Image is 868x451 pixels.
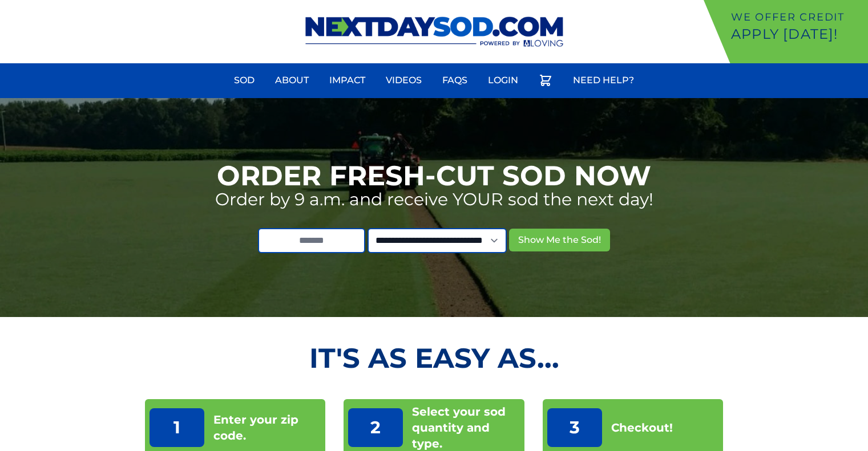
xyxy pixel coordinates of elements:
[435,67,474,94] a: FAQs
[215,189,653,210] p: Order by 9 a.m. and receive YOUR sod the next day!
[731,25,863,43] p: Apply [DATE]!
[213,412,321,444] p: Enter your zip code.
[731,9,863,25] p: We offer Credit
[611,420,673,436] p: Checkout!
[348,408,403,447] p: 2
[566,67,641,94] a: Need Help?
[379,67,429,94] a: Videos
[145,344,724,372] h2: It's as Easy As...
[150,408,204,447] p: 1
[481,67,525,94] a: Login
[268,67,316,94] a: About
[547,408,602,447] p: 3
[217,162,651,189] h1: Order Fresh-Cut Sod Now
[509,229,610,251] button: Show Me the Sod!
[322,67,372,94] a: Impact
[227,67,261,94] a: Sod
